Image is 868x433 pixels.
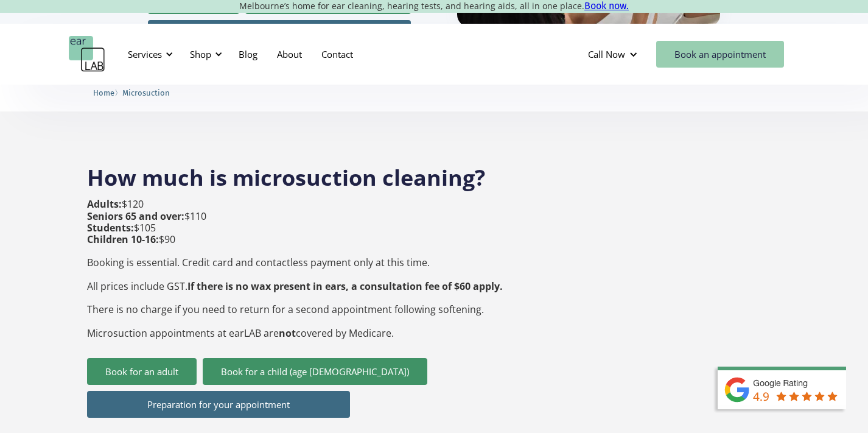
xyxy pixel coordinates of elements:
a: Preparation for your appointment [148,20,411,47]
strong: Adults: [87,197,122,211]
a: Microsuction [122,86,170,98]
strong: If there is no wax present in ears, a consultation fee of $60 apply. [187,280,503,293]
a: Book for a child (age [DEMOGRAPHIC_DATA]) [203,358,427,385]
span: Microsuction [122,88,170,97]
strong: not [279,326,296,340]
a: About [267,37,312,72]
div: Call Now [588,48,625,60]
div: Shop [183,36,226,72]
strong: Students: [87,221,134,234]
div: Shop [190,48,211,60]
a: home [69,36,105,72]
a: Blog [229,37,267,72]
a: Book an appointment [656,41,784,68]
li: 〉 [93,86,122,99]
div: Services [121,36,177,72]
h2: How much is microsuction cleaning? [87,151,782,192]
a: Book for an adult [87,358,197,385]
a: Preparation for your appointment [87,391,350,418]
div: Services [128,48,162,60]
div: Call Now [578,36,650,72]
a: Home [93,86,114,98]
span: Home [93,88,114,97]
a: Contact [312,37,363,72]
strong: Children 10-16: [87,233,159,246]
p: $120 $110 $105 $90 Booking is essential. Credit card and contactless payment only at this time. A... [87,199,503,339]
strong: Seniors 65 and over: [87,209,184,223]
